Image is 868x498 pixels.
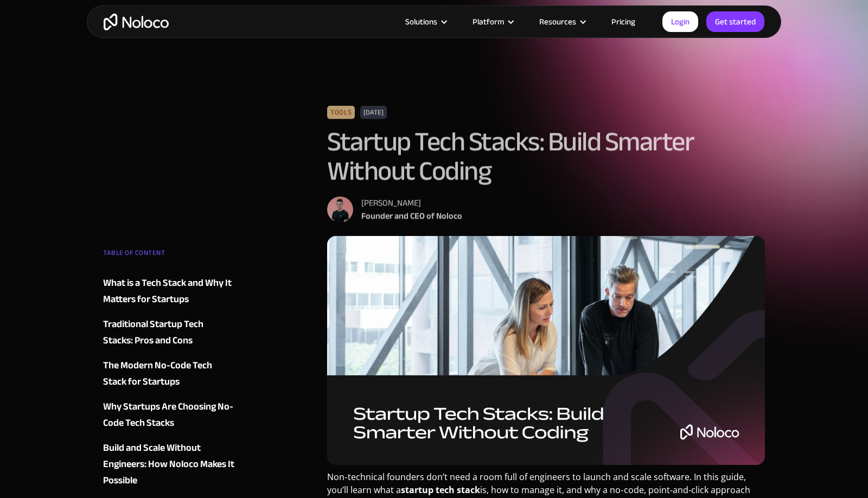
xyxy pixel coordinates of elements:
a: The Modern No-Code Tech Stack for Startups [103,357,234,390]
a: Traditional Startup Tech Stacks: Pros and Cons [103,316,234,349]
div: TABLE OF CONTENT [103,245,234,266]
a: Pricing [598,15,649,29]
a: Login [662,11,698,32]
div: Solutions [392,15,459,29]
div: [PERSON_NAME] [361,196,462,209]
div: Resources [539,15,576,29]
a: Get started [706,11,764,32]
a: home [104,14,169,30]
a: What is a Tech Stack and Why It Matters for Startups [103,275,234,308]
div: Solutions [405,15,437,29]
div: Platform [473,15,504,29]
a: Build and Scale Without Engineers: How Noloco Makes It Possible [103,440,234,489]
img: Startup Tech Stacks: Build Smarter Without Coding [327,236,765,465]
div: Resources [526,15,598,29]
h1: Startup Tech Stacks: Build Smarter Without Coding [327,127,765,186]
a: Why Startups Are Choosing No-Code Tech Stacks [103,399,234,431]
strong: startup tech stack [401,484,480,496]
div: Founder and CEO of Noloco [361,209,462,222]
div: Platform [459,15,526,29]
div: [DATE] [361,106,387,119]
div: Tools [327,106,355,119]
